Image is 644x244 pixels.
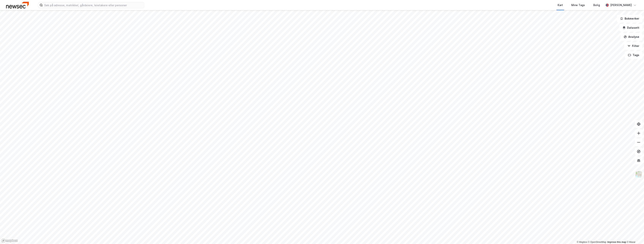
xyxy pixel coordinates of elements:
button: Datasett [619,24,642,32]
a: Improve this map [607,241,626,243]
div: Kontrollprogram for chat [625,226,644,244]
iframe: Chat Widget [625,226,644,244]
div: Kart [558,3,563,7]
a: OpenStreetMap [588,241,606,243]
button: Bokmerker [617,15,642,22]
div: [PERSON_NAME] [610,3,632,7]
img: newsec-logo.f6e21ccffca1b3a03d2d.png [6,2,29,8]
img: Z [635,171,642,178]
button: Tags [625,51,642,59]
a: Mapbox homepage [1,238,18,243]
div: Mine Tags [571,3,585,7]
a: Mapbox [577,241,587,243]
input: Søk på adresse, matrikkel, gårdeiere, leietakere eller personer [43,2,144,8]
button: Analyse [620,33,642,41]
button: Filter [624,42,642,50]
div: Bolig [593,3,600,7]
